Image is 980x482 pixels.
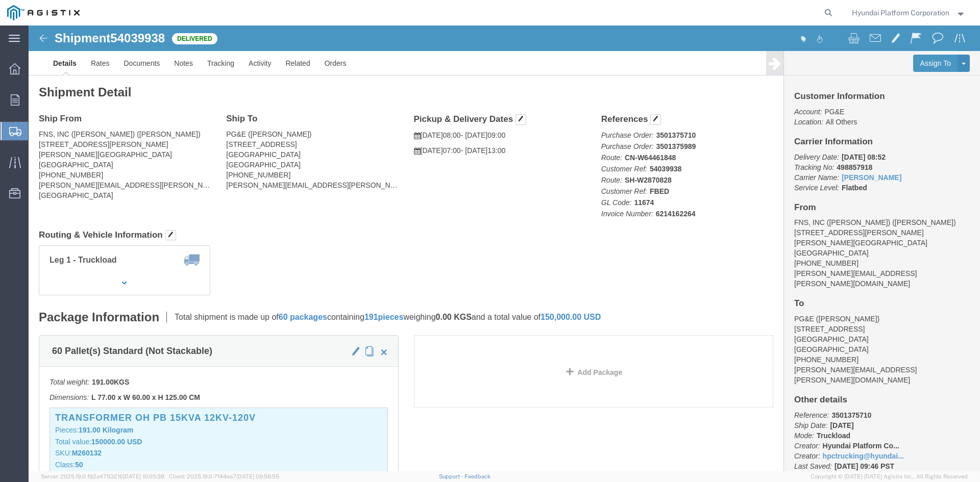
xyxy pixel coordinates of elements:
[236,473,279,479] span: [DATE] 09:58:55
[169,473,279,479] span: Client: 2025.19.0-7f44ea7
[851,7,966,19] button: Hyundai Platform Corporation
[811,472,968,481] span: Copyright © [DATE]-[DATE] Agistix Inc., All Rights Reserved
[7,5,80,20] img: logo
[123,473,164,479] span: [DATE] 10:05:38
[439,473,464,479] a: Support
[29,26,980,471] iframe: FS Legacy Container
[41,473,164,479] span: Server: 2025.19.0-192a4753216
[464,473,491,479] a: Feedback
[852,7,949,18] span: Hyundai Platform Corporation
